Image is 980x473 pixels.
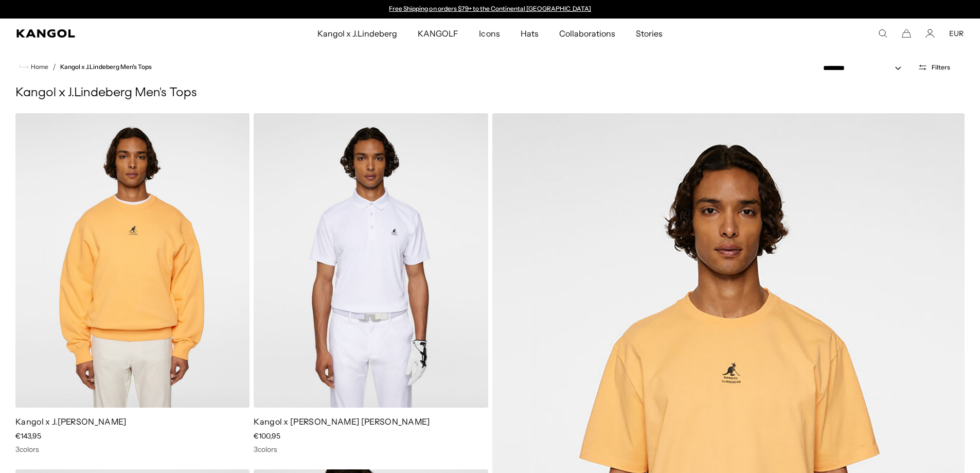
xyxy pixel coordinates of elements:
span: Collaborations [559,19,615,48]
div: Announcement [384,5,596,13]
a: Stories [626,19,673,48]
li: / [48,61,56,73]
div: 3 colors [254,445,488,454]
a: Collaborations [549,19,626,48]
h1: Kangol x J.Lindeberg Men's Tops [15,85,965,101]
a: Account [925,29,935,38]
a: Kangol [16,29,210,38]
div: 1 of 2 [384,5,596,13]
a: Kangol x J.[PERSON_NAME] [15,416,127,427]
a: Home [20,62,48,72]
span: Icons [479,19,500,48]
a: Kangol x J.Lindeberg [307,19,408,48]
span: KANGOLF [418,19,458,48]
button: Cart [902,29,911,38]
a: Kangol x [PERSON_NAME] [PERSON_NAME] [254,416,430,427]
a: Icons [469,19,510,48]
a: KANGOLF [407,19,469,48]
a: Hats [510,19,549,48]
div: 3 colors [15,445,250,454]
button: EUR [949,29,964,38]
span: €143,95 [15,431,41,441]
button: Open filters [912,63,956,72]
span: Filters [932,64,950,71]
a: Kangol x J.Lindeberg Men's Tops [60,63,152,71]
slideshow-component: Announcement bar [384,5,596,13]
img: Kangol x J.Lindeberg Roberto Crewneck [15,113,250,408]
a: Free Shipping on orders $79+ to the Continental [GEOGRAPHIC_DATA] [389,5,591,12]
img: Kangol x J.Lindeberg Jason Polo [254,113,488,408]
summary: Search here [878,29,887,38]
select: Sort by: Featured [819,63,912,74]
span: €100,95 [254,431,280,441]
span: Home [29,63,48,71]
span: Hats [521,19,539,48]
span: Kangol x J.Lindeberg [317,19,398,48]
span: Stories [636,19,663,48]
